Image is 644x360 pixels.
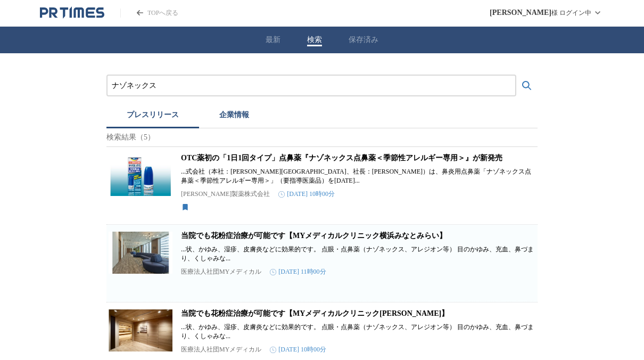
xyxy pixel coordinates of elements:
[266,35,280,45] button: 最新
[40,6,104,19] a: PR TIMESのトップページはこちら
[181,245,535,263] p: ...状、かゆみ、湿疹、皮膚炎などに効果的です。 点眼・点鼻薬（ナゾネックス、アレジオン等） 目のかゆみ、充血、鼻づまり、くしゃみな...
[181,309,449,317] a: 当院でも花粉症治療が可能です【MYメディカルクリニック[PERSON_NAME]】
[270,267,326,276] time: [DATE] 11時00分
[181,323,535,341] p: ...状、かゆみ、湿疹、皮膚炎などに効果的です。 点眼・点鼻薬（ナゾネックス、アレジオン等） 目のかゆみ、充血、鼻づまり、くしゃみな...
[270,345,326,354] time: [DATE] 10時00分
[278,190,335,199] time: [DATE] 10時00分
[112,80,511,92] input: プレスリリースおよび企業を検索する
[109,153,172,196] img: OTC薬初の「1日1回タイプ」点鼻薬『ナゾネックス点鼻薬＜季節性アレルギー専用＞』が新発売
[181,167,535,185] p: ...式会社（本社：[PERSON_NAME][GEOGRAPHIC_DATA]、社長：[PERSON_NAME]）は、鼻炎用点鼻薬「ナゾネックス点鼻薬＜季節性アレルギー専用＞」（要指導医薬品）...
[106,105,199,128] button: プレスリリース
[181,203,189,211] svg: 保存済み
[109,309,172,351] img: 当院でも花粉症治療が可能です【MYメディカルクリニック渋谷】
[199,105,269,128] button: 企業情報
[181,345,261,354] p: 医療法人社団MYメディカル
[490,9,551,17] span: [PERSON_NAME]
[109,231,172,274] img: 当院でも花粉症治療が可能です【MYメディカルクリニック横浜みなとみらい】
[181,232,447,240] a: 当院でも花粉症治療が可能です【MYメディカルクリニック横浜みなとみらい】
[516,75,538,96] button: 検索する
[307,35,322,45] button: 検索
[349,35,378,45] button: 保存済み
[181,267,261,276] p: 医療法人社団MYメディカル
[106,128,538,147] p: 検索結果（5）
[181,154,502,162] a: OTC薬初の「1日1回タイプ」点鼻薬『ナゾネックス点鼻薬＜季節性アレルギー専用＞』が新発売
[120,9,178,18] a: PR TIMESのトップページはこちら
[181,190,270,199] p: [PERSON_NAME]製薬株式会社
